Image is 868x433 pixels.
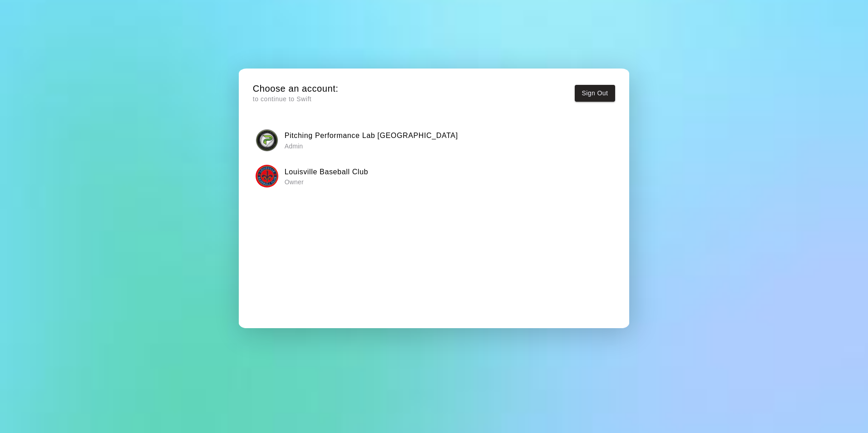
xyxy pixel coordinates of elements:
button: Sign Out [575,85,616,102]
p: Owner [285,177,368,187]
h5: Choose an account: [253,83,339,95]
img: Pitching Performance Lab Louisville [256,129,278,152]
p: to continue to Swift [253,94,339,104]
h6: Louisville Baseball Club [285,166,368,178]
button: Louisville Baseball ClubLouisville Baseball Club Owner [253,162,615,191]
button: Pitching Performance Lab LouisvillePitching Performance Lab [GEOGRAPHIC_DATA] Admin [253,126,615,154]
img: Louisville Baseball Club [256,165,278,187]
p: Admin [285,142,458,151]
h6: Pitching Performance Lab [GEOGRAPHIC_DATA] [285,130,458,142]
